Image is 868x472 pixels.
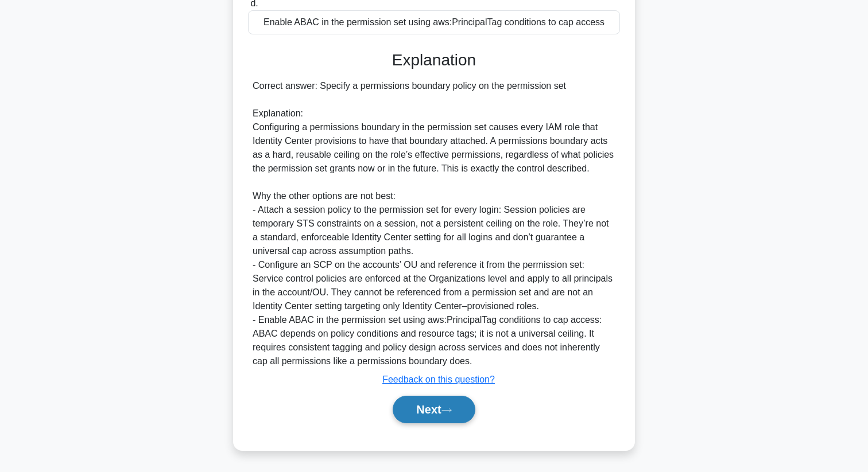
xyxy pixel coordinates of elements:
div: Correct answer: Specify a permissions boundary policy on the permission set Explanation: Configur... [253,79,615,368]
div: Enable ABAC in the permission set using aws:PrincipalTag conditions to cap access [248,10,620,34]
a: Feedback on this question? [382,375,495,384]
button: Next [393,396,475,423]
h3: Explanation [255,50,613,70]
